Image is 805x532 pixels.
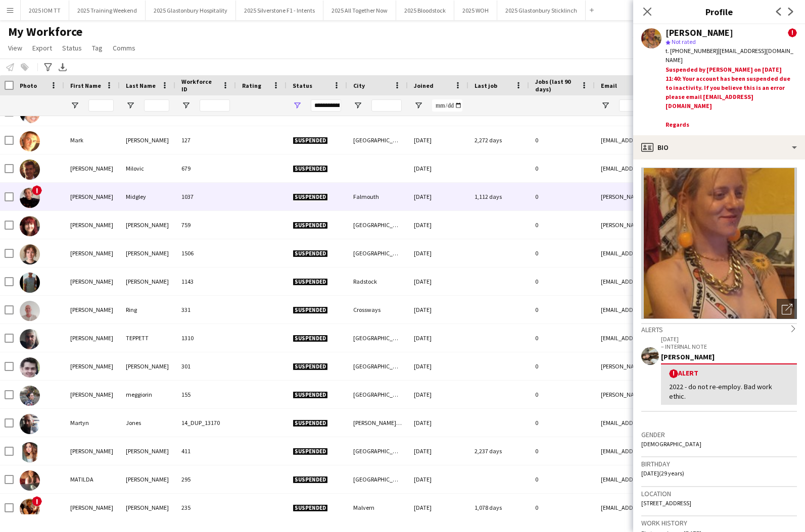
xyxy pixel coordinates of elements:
img: Mark Thomas [20,131,40,151]
div: 301 [175,352,236,380]
h3: Work history [641,518,797,527]
span: t. [PHONE_NUMBER] [666,47,718,55]
div: 14_DUP_13170 [175,409,236,437]
button: 2025 Glastonbury Sticklinch [497,1,586,20]
span: ! [788,28,797,37]
div: Radstock [347,268,408,295]
span: Last Name [126,82,156,89]
div: [GEOGRAPHIC_DATA] [347,465,408,493]
div: 1506 [175,239,236,267]
div: [PERSON_NAME] [120,494,175,521]
div: [PERSON_NAME] [64,183,120,210]
div: Martyn [64,409,120,437]
span: Suspended [293,250,328,257]
div: [PERSON_NAME] [64,296,120,324]
img: Martin Williams [20,357,40,378]
button: 2025 All Together Now [323,1,396,20]
div: Ring [120,296,175,324]
button: Open Filter Menu [126,101,135,110]
div: [EMAIL_ADDRESS][DOMAIN_NAME] [595,465,797,493]
img: Marko Milovic [20,159,40,180]
div: TEPPETT [120,324,175,352]
span: Suspended [293,193,328,201]
img: MARTIN TEPPETT [20,329,40,349]
div: 2022 - do not re-employ. Bad work ethic. [669,382,789,400]
span: Suspended [293,419,328,427]
div: [GEOGRAPHIC_DATA] [347,381,408,408]
div: [PERSON_NAME] [64,381,120,408]
div: [GEOGRAPHIC_DATA] [347,324,408,352]
div: [GEOGRAPHIC_DATA] [347,239,408,267]
div: [DATE] [408,268,468,295]
span: Suspended [293,222,328,229]
img: Martha Osborne [20,216,40,236]
div: 759 [175,211,236,239]
div: 679 [175,154,236,182]
div: 0 [529,154,595,182]
span: ! [669,369,678,378]
span: Suspended [293,137,328,144]
div: Milovic [120,154,175,182]
span: Status [62,43,82,52]
div: [PERSON_NAME] [120,268,175,295]
div: Bio [633,135,805,159]
div: [PERSON_NAME][EMAIL_ADDRESS][DOMAIN_NAME] [595,183,797,210]
span: Workforce ID [181,78,218,93]
div: [PERSON_NAME][EMAIL_ADDRESS][PERSON_NAME][DOMAIN_NAME] [595,352,797,380]
app-action-btn: Export XLSX [57,61,69,73]
div: 0 [529,352,595,380]
div: 0 [529,268,595,295]
div: [EMAIL_ADDRESS][DOMAIN_NAME] [595,409,797,437]
img: martina meggiorin [20,386,40,406]
span: ! [32,185,42,195]
div: 1,078 days [468,494,529,521]
div: [GEOGRAPHIC_DATA] [347,211,408,239]
span: View [8,43,22,52]
p: [DATE] [661,335,797,343]
div: 0 [529,126,595,154]
div: Open photos pop-in [777,299,797,319]
span: Suspended [293,391,328,399]
span: Status [293,82,312,89]
div: [EMAIL_ADDRESS][DOMAIN_NAME] [595,268,797,295]
div: [PERSON_NAME] [64,352,120,380]
span: Suspended [293,306,328,314]
span: Jobs (last 90 days) [535,78,577,93]
div: [DATE] [408,381,468,408]
div: 411 [175,437,236,465]
span: Suspended [293,476,328,484]
div: [DATE] [408,126,468,154]
div: 0 [529,494,595,521]
div: Falmouth [347,183,408,210]
div: 0 [529,324,595,352]
div: 1,112 days [468,183,529,210]
div: [PERSON_NAME] [666,28,733,37]
div: 0 [529,409,595,437]
div: [EMAIL_ADDRESS][DOMAIN_NAME] [595,126,797,154]
a: View [4,41,26,55]
div: [PERSON_NAME] [120,126,175,154]
div: [PERSON_NAME] [120,437,175,465]
span: Suspended [293,165,328,173]
div: 2,272 days [468,126,529,154]
input: Last Name Filter Input [144,99,169,112]
div: Suspended by [PERSON_NAME] on [DATE] 11:40: Your account has been suspended due to inactivity. If... [666,65,797,131]
button: Open Filter Menu [353,101,362,110]
div: 235 [175,494,236,521]
div: 0 [529,296,595,324]
div: [PERSON_NAME] [64,239,120,267]
h3: Profile [633,5,805,18]
span: [DEMOGRAPHIC_DATA] [641,440,701,448]
span: [STREET_ADDRESS] [641,499,691,507]
div: [PERSON_NAME] gwent [347,409,408,437]
span: Suspended [293,504,328,512]
span: Comms [113,43,135,52]
button: Open Filter Menu [293,101,302,110]
div: [EMAIL_ADDRESS][DOMAIN_NAME] [595,437,797,465]
div: Alerts [641,323,797,334]
div: 0 [529,183,595,210]
div: [DATE] [408,154,468,182]
span: Suspended [293,278,328,286]
h3: Birthday [641,459,797,468]
div: Jones [120,409,175,437]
